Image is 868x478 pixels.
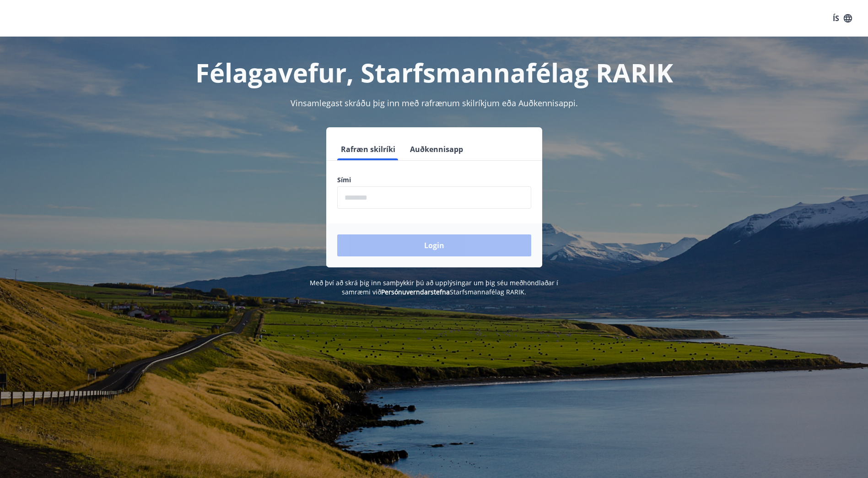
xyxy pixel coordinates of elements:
a: Persónuverndarstefna [381,288,450,296]
button: ÍS [828,10,857,27]
label: Sími [337,175,531,185]
span: Með því að skrá þig inn samþykkir þú að upplýsingar um þig séu meðhöndlaðar í samræmi við Starfsm... [310,278,558,296]
button: Rafræn skilríki [337,138,399,160]
span: Vinsamlegast skráðu þig inn með rafrænum skilríkjum eða Auðkennisappi. [291,98,578,109]
button: Auðkennisapp [406,138,467,160]
h1: Félagavefur, Starfsmannafélag RARIK [116,55,753,90]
